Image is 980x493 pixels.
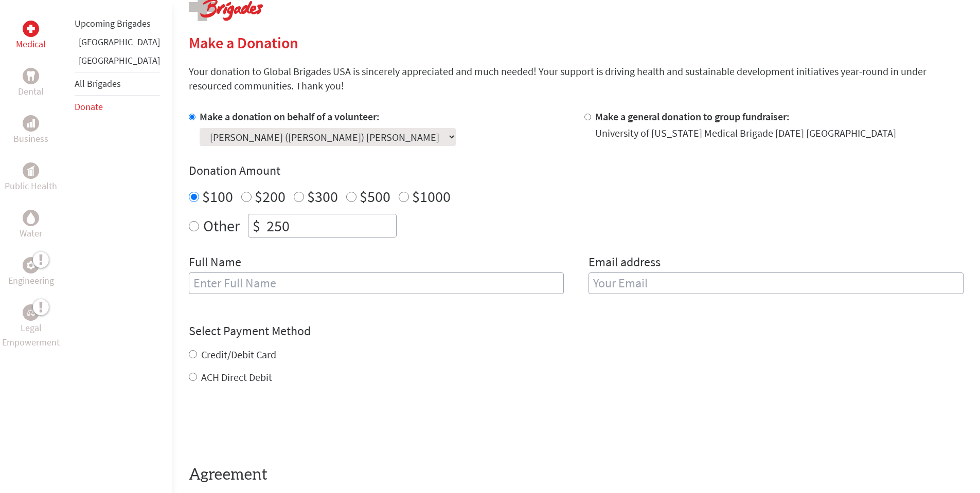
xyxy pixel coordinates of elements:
img: Legal Empowerment [27,309,35,316]
p: Your donation to Global Brigades USA is sincerely appreciated and much needed! Your support is dr... [189,64,964,93]
img: Engineering [27,261,35,269]
a: Legal EmpowermentLegal Empowerment [2,304,60,350]
a: WaterWater [20,210,42,241]
p: Legal Empowerment [2,321,60,350]
li: Honduras [75,53,160,72]
img: Public Health [27,166,35,176]
h2: Make a Donation [189,33,964,52]
input: Enter Full Name [189,272,564,294]
label: Email address [589,254,661,272]
a: DentalDental [18,68,44,99]
p: Business [13,132,48,146]
div: Business [23,115,39,132]
p: Public Health [5,179,57,193]
p: Dental [18,84,44,99]
img: Water [27,212,35,224]
div: Legal Empowerment [23,304,39,321]
label: $1000 [412,187,451,206]
li: Donate [75,96,160,118]
a: Donate [75,101,103,113]
label: $200 [255,187,286,206]
img: Business [27,119,35,127]
h4: Select Payment Method [189,323,964,339]
a: [GEOGRAPHIC_DATA] [79,54,160,66]
label: Other [203,214,240,238]
label: ACH Direct Debit [201,371,272,384]
div: University of [US_STATE] Medical Brigade [DATE] [GEOGRAPHIC_DATA] [595,126,896,140]
p: Engineering [8,273,54,288]
div: Dental [23,68,39,84]
li: Greece [75,35,160,53]
iframe: reCAPTCHA [189,405,345,445]
h4: Donation Amount [189,162,964,179]
p: Water [20,226,42,241]
h4: Agreement [189,466,964,484]
label: $500 [360,187,390,206]
a: Public HealthPublic Health [5,162,57,193]
a: BusinessBusiness [13,115,48,146]
li: All Brigades [75,72,160,96]
img: Medical [27,25,35,33]
a: [GEOGRAPHIC_DATA] [79,36,160,48]
div: Water [23,210,39,226]
a: Upcoming Brigades [75,17,151,29]
div: Public Health [23,162,39,179]
p: Medical [16,37,46,51]
label: Make a donation on behalf of a volunteer: [200,110,380,123]
input: Enter Amount [264,214,396,237]
div: Medical [23,21,39,37]
label: Credit/Debit Card [201,348,276,361]
img: Dental [27,71,35,81]
a: EngineeringEngineering [8,257,54,288]
input: Your Email [589,272,964,294]
label: $300 [307,187,338,206]
label: Full Name [189,254,241,272]
a: MedicalMedical [16,21,46,51]
li: Upcoming Brigades [75,12,160,35]
a: All Brigades [75,78,121,89]
div: Engineering [23,257,39,273]
div: $ [248,214,264,237]
label: $100 [202,187,233,206]
label: Make a general donation to group fundraiser: [595,110,790,123]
